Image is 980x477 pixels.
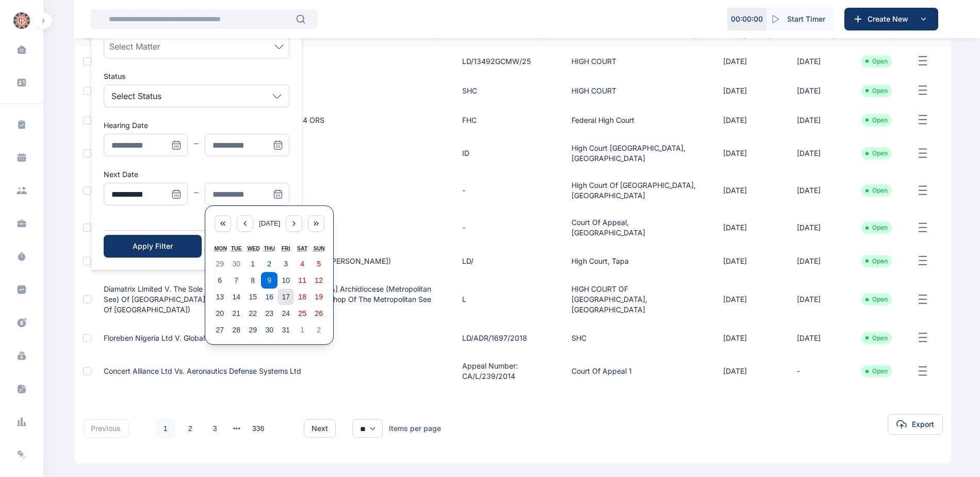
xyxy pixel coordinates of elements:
button: 13 October 2025 [211,289,228,305]
span: Select Matter [109,40,160,53]
li: Open [865,257,888,265]
button: 22 October 2025 [244,305,261,322]
td: [DATE] [711,46,785,76]
li: 1 [155,418,176,439]
td: [DATE] [711,209,785,246]
abbr: 29 October 2025 [249,326,257,334]
td: ID [450,135,559,172]
td: [DATE] [785,276,849,323]
button: 21 October 2025 [228,305,244,322]
abbr: 21 October 2025 [232,309,240,317]
td: [DATE] [785,323,849,353]
td: [DATE] [785,46,849,76]
li: 336 [248,418,269,439]
li: Open [865,295,888,304]
button: 14 October 2025 [228,289,244,305]
label: Next Date [104,170,138,179]
button: 15 October 2025 [244,289,261,305]
td: High Court, Tapa [559,246,711,276]
button: 20 October 2025 [211,305,228,322]
td: [DATE] [711,246,785,276]
abbr: 7 October 2025 [234,276,238,284]
button: 30 October 2025 [261,322,277,338]
button: 8 October 2025 [244,272,261,289]
a: 2 [181,419,200,438]
button: [DATE] [259,215,280,232]
li: 2 [180,418,201,439]
td: - [785,353,849,390]
abbr: Tuesday [231,245,242,251]
button: 30 September 2025 [228,256,244,272]
ul: Menu [91,13,302,270]
button: 3 October 2025 [277,256,294,272]
td: L [450,276,559,323]
button: 19 October 2025 [311,289,327,305]
button: 16 October 2025 [261,289,277,305]
abbr: 9 October 2025 [267,276,271,284]
span: Concert Alliance Ltd Vs. Aeronautics Defense Systems Ltd [104,367,301,375]
button: 27 October 2025 [211,322,228,338]
button: Export [888,414,943,435]
td: High Court of [GEOGRAPHIC_DATA], [GEOGRAPHIC_DATA] [559,172,711,209]
abbr: Monday [214,245,227,251]
abbr: 2 October 2025 [267,260,271,268]
button: 2 November 2025 [311,322,327,338]
td: [DATE] [785,105,849,135]
button: 23 October 2025 [261,305,277,322]
abbr: 13 October 2025 [216,293,224,301]
abbr: 17 October 2025 [282,293,290,301]
abbr: 30 September 2025 [232,260,240,268]
div: Apply Filter [120,241,185,251]
td: Federal High Court [559,105,711,135]
abbr: 22 October 2025 [249,309,257,317]
button: 1 November 2025 [294,322,311,338]
li: Open [865,87,888,95]
td: [DATE] [785,246,849,276]
abbr: 25 October 2025 [298,309,306,317]
button: next [304,419,336,438]
abbr: 29 September 2025 [216,260,224,268]
td: [DATE] [711,353,785,390]
abbr: 30 October 2025 [265,326,273,334]
li: Open [865,334,888,342]
td: [DATE] [711,276,785,323]
td: [DATE] [711,76,785,105]
td: Court of Appeal 1 [559,353,711,390]
abbr: 4 October 2025 [300,260,304,268]
td: [DATE] [785,76,849,105]
button: 28 October 2025 [228,322,244,338]
abbr: 1 November 2025 [300,326,304,334]
li: 3 [205,418,225,439]
label: Hearing Date [104,121,148,130]
a: Diamatrix Limited V. The Sole Trustee Of The [DEMOGRAPHIC_DATA] Archidiocese (Metropolitan See) O... [104,284,431,314]
p: 00 : 00 : 00 [731,14,763,24]
button: 17 October 2025 [277,289,294,305]
li: Open [865,186,888,195]
abbr: 18 October 2025 [298,293,306,301]
label: Status [104,71,289,82]
button: 11 October 2025 [294,272,311,289]
abbr: 31 October 2025 [282,326,290,334]
button: 2 October 2025 [261,256,277,272]
abbr: 6 October 2025 [218,276,222,284]
td: [DATE] [711,172,785,209]
a: 3 [205,419,225,438]
span: Start Timer [787,14,825,24]
td: [DATE] [785,135,849,172]
button: 6 October 2025 [211,272,228,289]
abbr: 23 October 2025 [265,309,273,317]
abbr: 3 October 2025 [284,260,288,268]
td: HIGH COURT [559,46,711,76]
abbr: Thursday [264,245,275,251]
td: [DATE] [711,105,785,135]
a: 336 [249,419,268,438]
td: [DATE] [711,135,785,172]
span: Export [912,419,934,430]
abbr: 24 October 2025 [282,309,290,317]
td: Court of Appeal, [GEOGRAPHIC_DATA] [559,209,711,246]
span: Create New [863,14,917,24]
abbr: 27 October 2025 [216,326,224,334]
button: 5 October 2025 [311,256,327,272]
td: [DATE] [785,209,849,246]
